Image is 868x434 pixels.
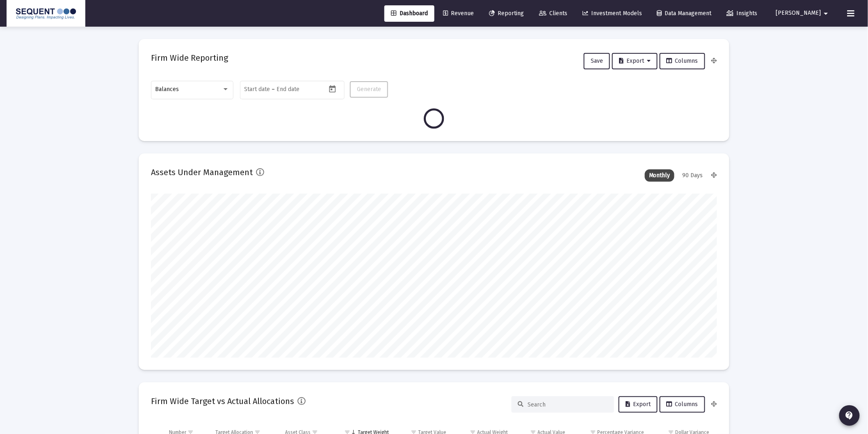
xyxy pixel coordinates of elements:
h2: Firm Wide Target vs Actual Allocations [151,395,294,408]
span: Generate [357,86,381,93]
a: Clients [532,5,574,22]
span: Insights [727,10,758,17]
div: Monthly [645,169,674,182]
mat-icon: arrow_drop_down [821,5,831,22]
a: Data Management [651,5,718,22]
a: Revenue [436,5,480,22]
span: Columns [667,401,698,408]
div: 90 Days [678,169,707,182]
span: Columns [667,57,698,64]
input: Search [528,401,608,408]
span: Save [591,57,603,64]
button: Columns [660,396,705,413]
button: Export [619,396,658,413]
button: Export [612,53,658,69]
span: [PERSON_NAME] [776,10,821,17]
span: Investment Models [582,10,642,17]
span: – [272,86,275,93]
button: Open calendar [327,83,338,95]
span: Export [626,401,651,408]
input: End date [277,86,316,93]
h2: Assets Under Management [151,166,253,179]
button: Save [584,53,610,69]
a: Dashboard [384,5,434,22]
a: Insights [720,5,764,22]
span: Export [619,57,651,64]
span: Balances [155,86,179,93]
mat-icon: contact_support [845,411,854,420]
img: Dashboard [13,5,79,22]
span: Clients [539,10,567,17]
h2: Firm Wide Reporting [151,51,228,64]
input: Start date [244,86,270,93]
button: [PERSON_NAME] [766,5,841,21]
span: Dashboard [391,10,428,17]
span: Revenue [443,10,474,17]
button: Generate [350,81,388,98]
a: Reporting [482,5,530,22]
button: Columns [660,53,705,69]
span: Data Management [657,10,712,17]
span: Reporting [489,10,524,17]
a: Investment Models [576,5,649,22]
